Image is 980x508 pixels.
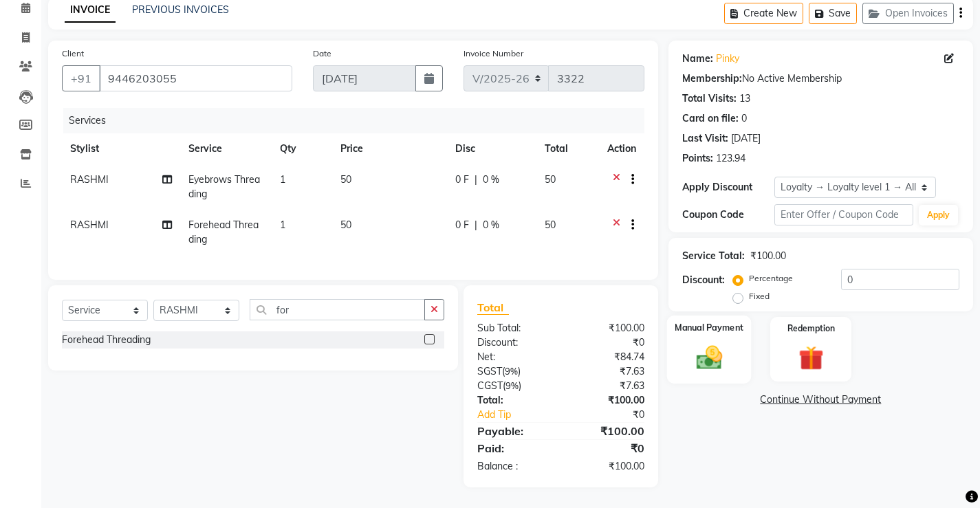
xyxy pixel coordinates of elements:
span: RASHMI [70,219,109,231]
div: Discount: [682,273,725,287]
span: | [475,218,477,232]
span: Forehead Threading [188,219,259,245]
button: Save [809,3,857,24]
span: 50 [340,173,351,186]
div: Points: [682,151,713,166]
div: Service Total: [682,249,745,263]
button: Create New [724,3,803,24]
th: Price [332,133,447,164]
span: Eyebrows Threading [188,173,260,200]
label: Fixed [749,290,770,302]
th: Disc [447,133,536,164]
input: Search or Scan [250,299,425,320]
div: Card on file: [682,111,739,126]
div: [DATE] [731,131,761,146]
div: Paid: [467,440,560,456]
div: Net: [467,350,560,364]
img: _gift.svg [791,343,831,374]
th: Action [599,133,644,164]
th: Service [180,133,271,164]
img: _cash.svg [688,342,730,372]
div: Last Visit: [682,131,728,146]
div: ₹7.63 [560,364,654,379]
div: Discount: [467,335,560,350]
div: 123.94 [716,151,745,166]
div: No Active Membership [682,71,959,86]
span: 0 % [483,173,499,187]
div: Total: [467,393,560,408]
div: Sub Total: [467,321,560,335]
input: Search by Name/Mobile/Email/Code [99,65,292,91]
div: ₹0 [560,440,654,456]
div: ₹0 [560,335,654,350]
div: ₹100.00 [560,423,654,439]
div: ₹100.00 [750,249,786,263]
div: ₹0 [576,408,655,422]
span: RASHMI [70,173,109,186]
button: +91 [62,65,100,91]
label: Manual Payment [675,321,743,334]
input: Enter Offer / Coupon Code [774,204,913,225]
span: 1 [280,219,285,231]
th: Qty [272,133,332,164]
th: Stylist [62,133,180,164]
a: Pinky [716,52,739,66]
div: Coupon Code [682,208,774,222]
a: Continue Without Payment [671,393,970,407]
span: 0 F [455,218,469,232]
div: ( ) [467,379,560,393]
div: ₹100.00 [560,459,654,474]
div: Name: [682,52,713,66]
button: Open Invoices [862,3,954,24]
span: SGST [477,365,502,377]
span: 9% [505,366,518,377]
span: 50 [545,219,556,231]
span: 1 [280,173,285,186]
span: 0 F [455,173,469,187]
span: | [475,173,477,187]
th: Total [536,133,598,164]
div: Services [63,108,655,133]
div: ₹100.00 [560,393,654,408]
div: Forehead Threading [62,333,151,347]
div: ₹84.74 [560,350,654,364]
span: 0 % [483,218,499,232]
span: 9% [505,380,519,391]
div: ( ) [467,364,560,379]
div: ₹100.00 [560,321,654,335]
span: CGST [477,379,503,392]
div: Balance : [467,459,560,474]
div: ₹7.63 [560,379,654,393]
div: 13 [739,91,750,106]
div: Payable: [467,423,560,439]
label: Redemption [787,322,835,335]
a: Add Tip [467,408,576,422]
button: Apply [919,205,958,225]
label: Percentage [749,272,793,285]
span: 50 [545,173,556,186]
div: Total Visits: [682,91,737,106]
div: Membership: [682,71,742,86]
label: Date [313,47,331,60]
a: PREVIOUS INVOICES [132,3,229,16]
span: Total [477,300,509,315]
label: Client [62,47,84,60]
label: Invoice Number [464,47,523,60]
div: 0 [741,111,747,126]
div: Apply Discount [682,180,774,195]
span: 50 [340,219,351,231]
